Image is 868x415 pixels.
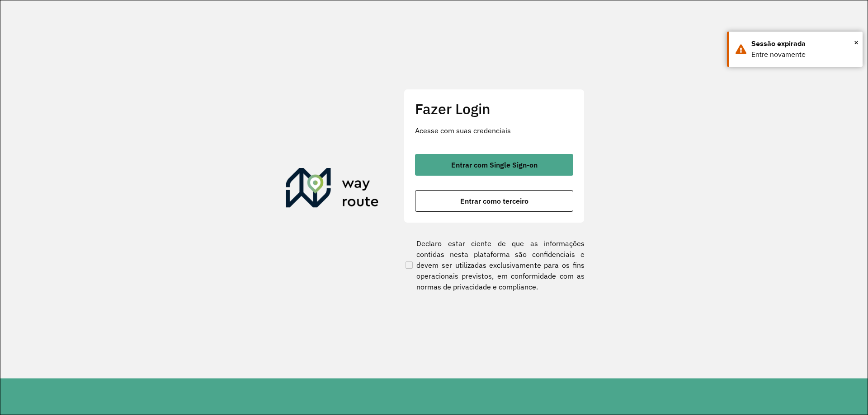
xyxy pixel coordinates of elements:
button: Close [854,36,859,49]
h2: Fazer Login [415,100,573,117]
div: Entre novamente [751,49,856,60]
span: Entrar como terceiro [460,197,528,205]
span: × [854,36,859,49]
p: Acesse com suas credenciais [415,125,573,136]
label: Declaro estar ciente de que as informações contidas nesta plataforma são confidenciais e devem se... [404,238,585,292]
button: button [415,154,573,176]
div: Sessão expirada [751,38,856,49]
button: button [415,190,573,212]
span: Entrar com Single Sign-on [451,161,538,168]
img: Roteirizador AmbevTech [286,168,379,211]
